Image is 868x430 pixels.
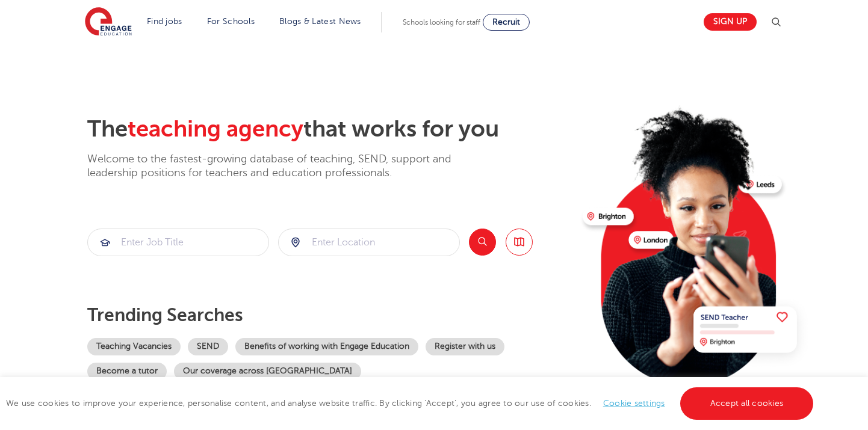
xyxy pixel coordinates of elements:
div: Submit [278,229,460,256]
a: SEND [188,338,228,355]
a: Teaching Vacancies [87,338,181,355]
a: Cookie settings [603,399,665,408]
a: Register with us [426,338,504,355]
a: Recruit [483,14,530,31]
a: Our coverage across [GEOGRAPHIC_DATA] [174,363,361,380]
input: Submit [88,229,268,256]
span: teaching agency [128,116,303,142]
a: Blogs & Latest News [279,17,361,26]
h2: The that works for you [87,115,573,143]
span: Schools looking for staff [403,18,480,26]
p: Welcome to the fastest-growing database of teaching, SEND, support and leadership positions for t... [87,152,485,180]
input: Submit [279,229,459,256]
a: For Schools [207,17,255,26]
span: We use cookies to improve your experience, personalise content, and analyse website traffic. By c... [6,399,816,408]
p: Trending searches [87,304,573,326]
img: Engage Education [85,7,132,37]
span: Recruit [492,17,520,26]
a: Become a tutor [87,363,167,380]
a: Benefits of working with Engage Education [235,338,418,355]
a: Find jobs [147,17,182,26]
div: Submit [87,229,269,256]
a: Accept all cookies [680,387,814,420]
button: Search [469,229,496,256]
a: Sign up [704,13,757,31]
